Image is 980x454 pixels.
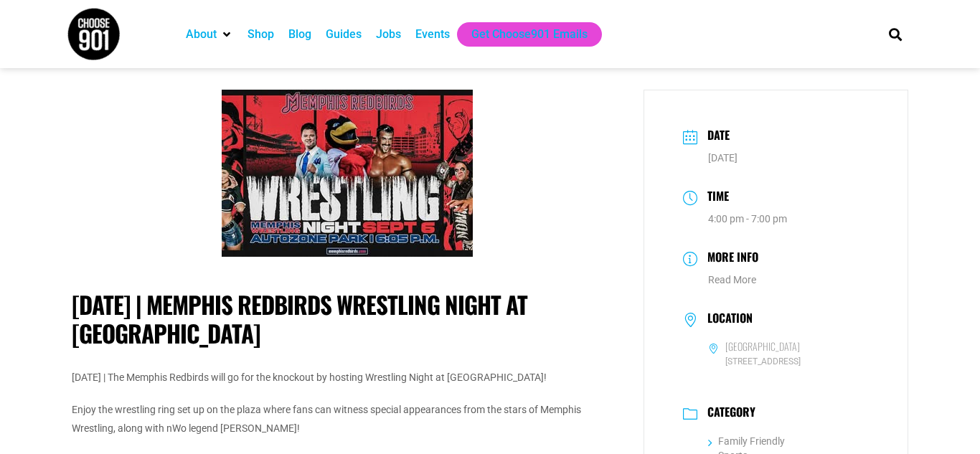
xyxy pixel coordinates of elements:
[884,22,908,46] div: Search
[708,274,756,285] a: Read More
[708,213,787,224] abbr: 4:00 pm - 7:00 pm
[72,369,622,387] p: [DATE] | The Memphis Redbirds will go for the knockout by hosting Wrestling Night at [GEOGRAPHIC_...
[471,26,588,43] a: Get Choose901 Emails
[700,311,753,328] h3: Location
[326,26,362,43] a: Guides
[288,26,311,43] a: Blog
[725,340,800,353] h6: [GEOGRAPHIC_DATA]
[72,401,622,437] p: Enjoy the wrestling ring set up on the plaza where fans can witness special appearances from the ...
[708,152,738,164] span: [DATE]
[700,187,729,208] h3: Time
[708,435,785,447] a: Family Friendly
[700,248,758,269] h3: More Info
[72,290,622,347] h1: [DATE] | Memphis Redbirds Wrestling Night at [GEOGRAPHIC_DATA]
[186,26,217,43] a: About
[179,22,240,47] div: About
[708,355,869,369] span: [STREET_ADDRESS]
[415,26,450,43] a: Events
[700,405,755,422] h3: Category
[179,22,864,47] nav: Main nav
[700,126,730,147] h3: Date
[248,26,274,43] a: Shop
[376,26,401,43] a: Jobs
